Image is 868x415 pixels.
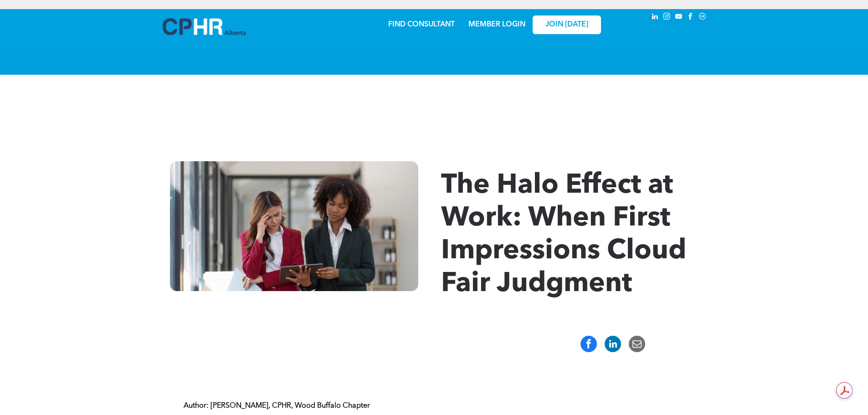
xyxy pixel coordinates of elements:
[388,21,455,28] a: FIND CONSULTANT
[533,15,601,34] a: JOIN [DATE]
[662,11,672,24] a: instagram
[650,11,660,24] a: linkedin
[441,172,686,298] span: The Halo Effect at Work: When First Impressions Cloud Fair Judgment
[184,402,206,410] strong: Author
[698,11,708,24] a: Social network
[163,18,246,35] img: A blue and white logo for cp alberta
[206,402,370,410] strong: : [PERSON_NAME], CPHR, Wood Buffalo Chapter
[686,11,696,24] a: facebook
[468,21,525,28] a: MEMBER LOGIN
[545,20,588,29] span: JOIN [DATE]
[674,11,684,24] a: youtube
